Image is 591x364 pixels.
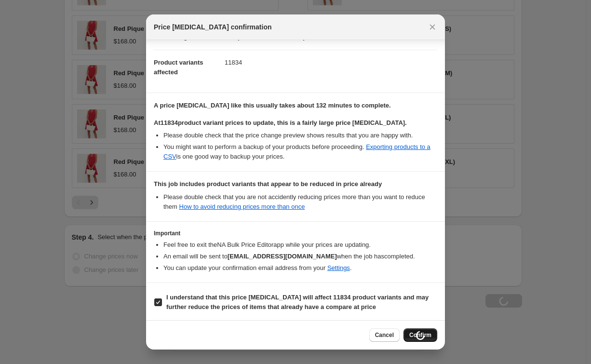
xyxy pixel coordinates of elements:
li: Feel free to exit the NA Bulk Price Editor app while your prices are updating. [163,240,437,250]
span: Price [MEDICAL_DATA] confirmation [154,22,272,32]
li: You can update your confirmation email address from your . [163,263,437,273]
b: A price [MEDICAL_DATA] like this usually takes about 132 minutes to complete. [154,102,391,109]
b: [EMAIL_ADDRESS][DOMAIN_NAME] [228,253,337,260]
dd: 11834 [225,50,437,75]
b: This job includes product variants that appear to be reduced in price already [154,180,382,188]
button: Cancel [369,328,400,342]
b: At 11834 product variant prices to update, this is a fairly large price [MEDICAL_DATA]. [154,119,407,126]
a: Settings [327,264,350,271]
b: I understand that this price [MEDICAL_DATA] will affect 11834 product variants and may further re... [166,294,429,310]
li: Please double check that the price change preview shows results that you are happy with. [163,131,437,140]
a: Exporting products to a CSV [163,143,430,160]
li: You might want to perform a backup of your products before proceeding. is one good way to backup ... [163,142,437,162]
li: An email will be sent to when the job has completed . [163,252,437,261]
li: Please double check that you are not accidently reducing prices more than you want to reduce them [163,192,437,212]
button: Close [426,20,439,34]
span: Product variants affected [154,59,203,76]
span: Cancel [375,331,394,339]
a: How to avoid reducing prices more than once [179,203,305,210]
h3: Important [154,229,437,237]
